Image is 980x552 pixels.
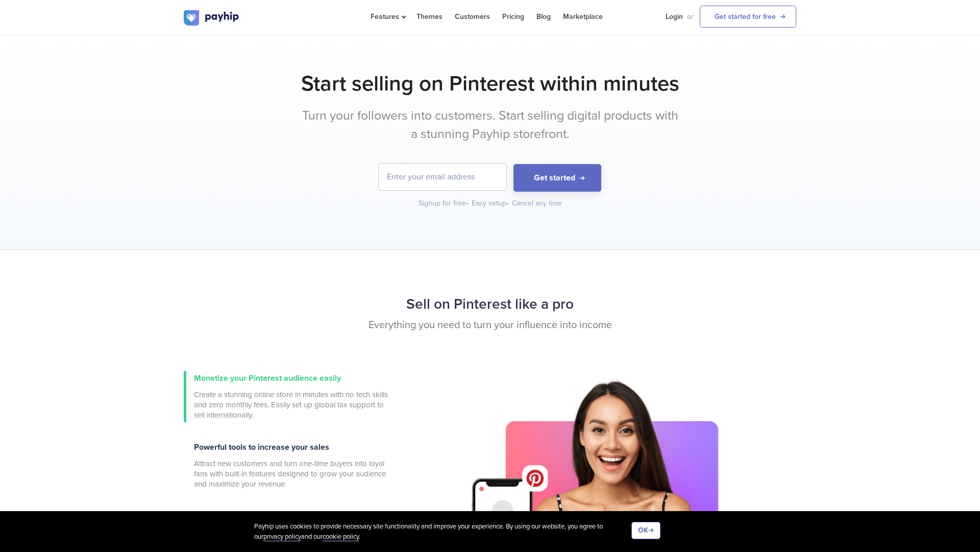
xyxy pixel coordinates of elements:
[184,318,796,333] p: Everything you need to turn your influence into income
[263,533,301,541] a: privacy policy
[506,199,509,208] span: •
[184,440,388,491] a: Powerful tools to increase your sales Attract new customers and turn one-time buyers into loyal f...
[513,164,601,192] button: Get started
[631,522,660,539] button: OK
[194,458,388,489] span: Attract new customers and turn one-time buyers into loyal fans with built-in features designed to...
[194,373,341,383] span: Monetize your Pinterest audience easily
[371,12,404,21] span: Features
[472,198,510,209] div: Easy setup
[512,198,562,209] div: Cancel any time
[254,522,631,542] div: Payhip uses cookies to provide necessary site functionality and improve your experience. By using...
[194,389,388,420] span: Create a stunning online store in minutes with no tech skills and zero monthly fees. Easily set u...
[466,199,469,208] span: •
[299,107,681,143] p: Turn your followers into customers. Start selling digital products with a stunning Payhip storefr...
[184,291,796,318] h2: Sell on Pinterest like a pro
[419,198,470,209] div: Signup for free
[184,371,388,422] a: Monetize your Pinterest audience easily Create a stunning online store in minutes with no tech sk...
[323,533,359,541] a: cookie policy
[700,6,796,28] a: Get started for free
[184,71,796,97] h1: Start selling on Pinterest within minutes
[379,164,506,190] input: Enter your email address
[194,442,329,452] span: Powerful tools to increase your sales
[184,10,240,26] img: logo.svg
